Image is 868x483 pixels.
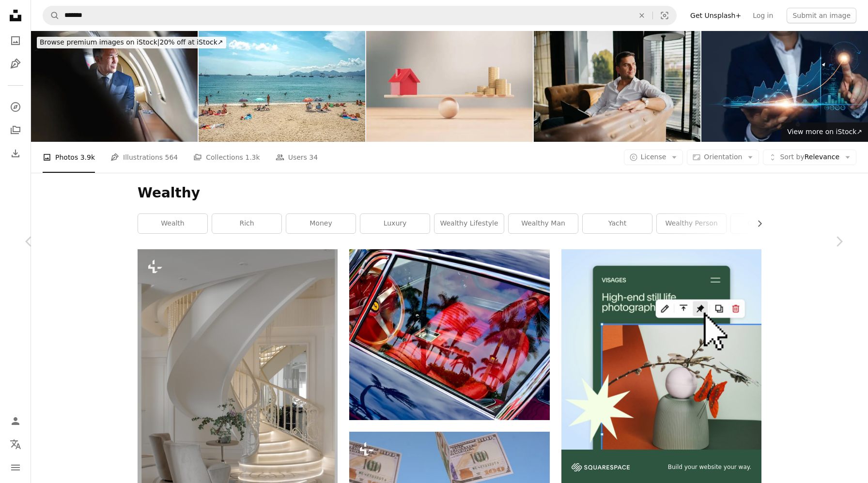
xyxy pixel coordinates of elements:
span: Relevance [780,152,839,162]
a: Browse premium images on iStock|20% off at iStock↗ [31,31,232,54]
img: Successful Business Executive Contemplating in Private Jet [31,31,198,142]
a: Illustrations 564 [110,142,178,173]
button: Orientation [687,150,759,165]
img: Red House Symbol And Gold Coins On A Wood Balance Scale [366,31,533,142]
a: Collections 1.3k [193,142,260,173]
a: Log in / Sign up [6,411,25,431]
button: Visual search [653,6,676,25]
a: Illustrations [6,54,25,74]
a: yacht [583,214,652,233]
a: wealthy lifestyle [434,214,504,233]
a: old money [731,214,800,233]
a: View more on iStock↗ [781,122,868,142]
a: a large white spiral staircase in a modern home [138,390,338,398]
span: 20% off at iStock ↗ [40,38,223,46]
span: Sort by [780,153,804,161]
img: This can be my office [534,31,700,142]
h1: Wealthy [138,184,761,202]
a: Users 34 [276,142,318,173]
a: luxury [360,214,430,233]
a: Collections [6,121,25,140]
a: wealth [138,214,207,233]
button: Clear [631,6,652,25]
form: Find visuals sitewide [43,6,677,25]
a: Explore [6,97,25,117]
button: Submit an image [787,8,856,23]
img: blue car with red and blue lights [349,249,549,420]
a: wealthy person [657,214,726,233]
button: Language [6,435,25,454]
a: Photos [6,31,25,50]
img: file-1606177908946-d1eed1cbe4f5image [572,463,630,471]
a: wealthy man [509,214,578,233]
span: 1.3k [245,152,260,163]
button: Sort byRelevance [763,150,856,165]
img: file-1723602894256-972c108553a7image [561,249,761,449]
img: Businessman Holding Tablet and draws Growing Virtual Hologram of Statistics, Graph and Chart. Bus... [701,31,868,142]
a: Log in [747,8,779,23]
a: blue car with red and blue lights [349,330,549,339]
a: Download History [6,144,25,163]
a: Next [810,195,868,288]
span: 34 [309,152,318,163]
span: View more on iStock ↗ [787,128,862,136]
button: Menu [6,458,25,477]
button: scroll list to the right [751,214,761,233]
span: Browse premium images on iStock | [40,38,159,46]
button: Search Unsplash [43,6,60,25]
a: rich [212,214,281,233]
span: 564 [165,152,178,163]
button: License [624,150,683,165]
a: money [286,214,356,233]
img: Fantastic Beach with people on French Riviera [199,31,365,142]
span: Build your website your way. [668,463,751,471]
span: Orientation [704,153,742,161]
a: Get Unsplash+ [684,8,747,23]
span: License [641,153,666,161]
